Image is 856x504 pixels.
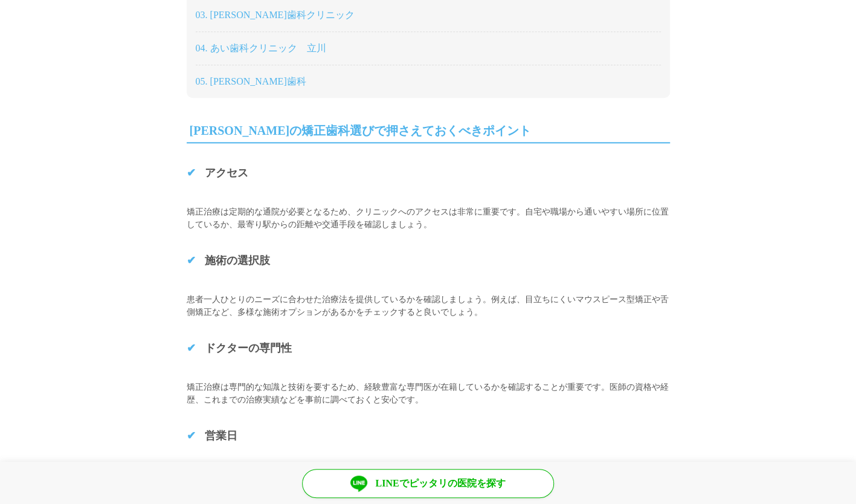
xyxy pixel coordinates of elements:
[196,43,326,53] a: 04. あい歯科クリニック 立川
[202,164,670,181] h3: アクセス
[202,340,670,357] h3: ドクターの専門性
[187,119,670,143] h2: [PERSON_NAME]の矯正歯科選びで押さえておくべきポイント
[196,10,355,20] a: 03. [PERSON_NAME]歯科クリニック
[196,76,306,86] a: 05. [PERSON_NAME]歯科
[187,381,670,406] p: 矯正治療は専門的な知識と技術を要するため、経験豊富な専門医が在籍しているかを確認することが重要です。​医師の資格や経歴、これまでの治療実績などを事前に調べておくと安心です。
[202,252,670,269] h3: 施術の選択肢
[302,469,554,498] a: LINEでピッタリの医院を探す
[202,427,670,444] h3: 営業日
[187,205,670,231] p: 矯正治療は定期的な通院が必要となるため、クリニックへのアクセスは非常に重要です。​自宅や職場から通いやすい場所に位置しているか、最寄り駅からの距離や交通手段を確認しましょう。
[187,293,670,318] p: 患者一人ひとりのニーズに合わせた治療法を提供しているかを確認しましょう。例えば、目立ちにくいマウスピース型矯正や舌側矯正など、多様な施術オプションがあるかをチェックすると良いでしょう。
